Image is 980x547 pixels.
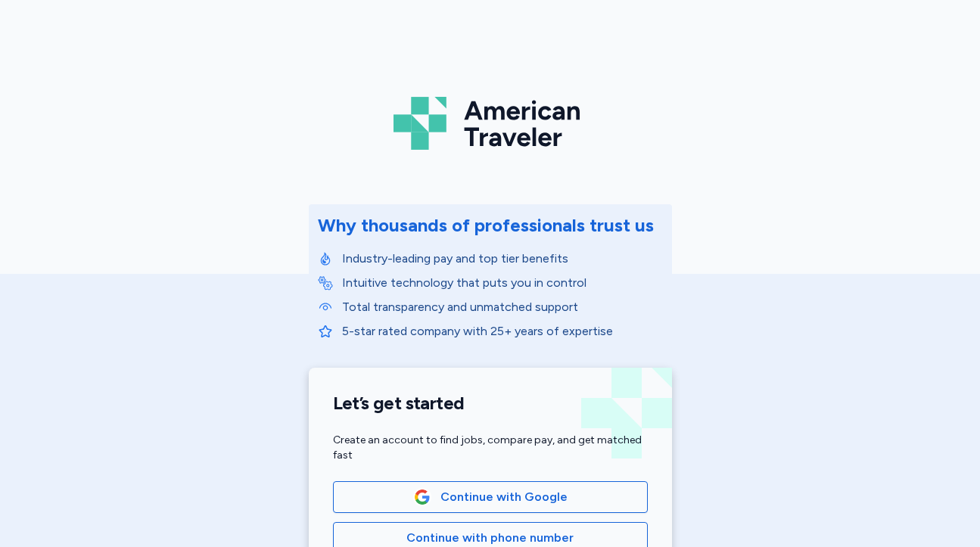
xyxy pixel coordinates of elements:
img: Google Logo [414,489,431,505]
img: Logo [394,91,587,156]
div: Why thousands of professionals trust us [318,213,654,238]
p: Industry-leading pay and top tier benefits [342,250,663,268]
div: Create an account to find jobs, compare pay, and get matched fast [333,433,648,463]
p: 5-star rated company with 25+ years of expertise [342,322,663,340]
span: Continue with Google [440,488,568,506]
span: Continue with phone number [406,529,574,547]
p: Total transparency and unmatched support [342,298,663,316]
h1: Let’s get started [333,392,648,415]
button: Google LogoContinue with Google [333,481,648,513]
p: Intuitive technology that puts you in control [342,274,663,292]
